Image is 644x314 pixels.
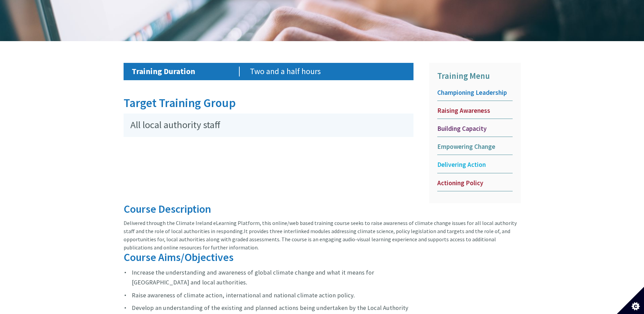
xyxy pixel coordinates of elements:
[437,160,513,173] a: Delivering Action
[124,251,419,263] h3: Course Aims/Objectives
[437,106,513,119] a: Raising Awareness
[437,124,513,137] a: Building Capacity
[437,88,513,101] a: Championing Leadership
[437,142,513,155] a: Empowering Change
[437,179,513,187] span: Actioning Policy
[437,88,513,97] span: Championing Leadership
[132,268,374,286] font: Increase the understanding and awareness of global climate change and what it means for [GEOGRAPH...
[250,67,405,76] p: Two and a half hours
[124,220,517,234] font: Delivered through the Climate Ireland eLearning Platform, this online/web based training course s...
[132,66,195,76] strong: Training Duration
[437,124,513,133] span: Building Capacity
[124,203,521,215] h3: Course Description
[437,142,513,151] span: Empowering Change
[124,97,413,110] h2: Target Training Group
[124,114,413,137] p: All local authority staff
[437,160,513,169] span: Delivering Action
[437,69,513,83] p: Training Menu
[617,287,644,314] button: Set cookie preferences
[132,291,355,299] font: Raise awareness of climate action, international and national climate action policy.
[437,179,513,191] a: Actioning Policy
[124,228,510,251] font: It provides three interlinked modules addressing climate science, policy legislation and targets ...
[437,106,513,115] span: Raising Awareness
